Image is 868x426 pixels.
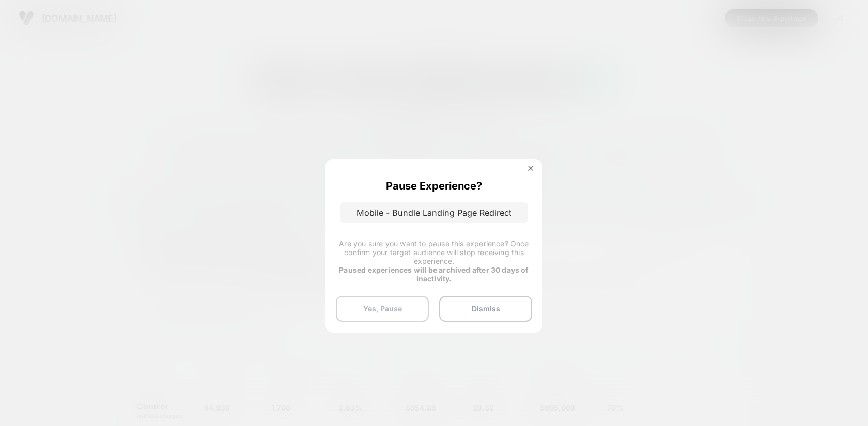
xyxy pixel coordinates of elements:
[439,296,532,322] button: Dismiss
[336,296,429,322] button: Yes, Pause
[339,265,529,283] strong: Paused experiences will be archived after 30 days of inactivity.
[340,202,528,223] p: Mobile - Bundle Landing Page Redirect
[528,166,533,171] img: close
[386,180,482,192] p: Pause Experience?
[339,239,529,265] span: Are you sure you want to pause this experience? Once confirm your target audience will stop recei...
